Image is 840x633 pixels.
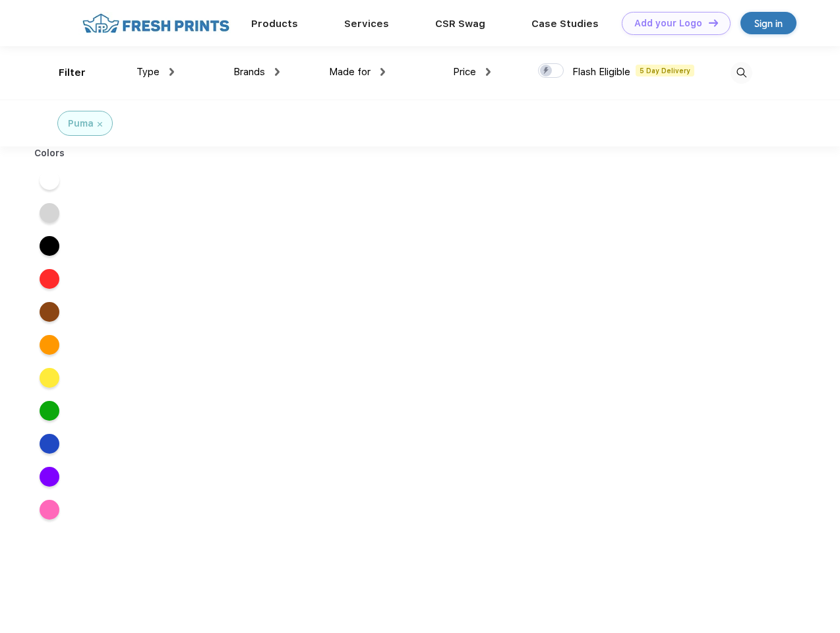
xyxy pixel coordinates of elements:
[136,66,160,78] span: Type
[275,68,280,76] img: dropdown.png
[329,66,371,78] span: Made for
[731,62,752,84] img: desktop_search.svg
[344,18,389,30] a: Services
[98,122,102,127] img: filter_cancel.svg
[453,66,476,78] span: Price
[68,117,94,131] div: Puma
[24,146,75,160] div: Colors
[709,19,718,26] img: DT
[169,68,174,76] img: dropdown.png
[636,65,694,76] span: 5 Day Delivery
[486,68,491,76] img: dropdown.png
[572,66,630,78] span: Flash Eligible
[380,68,385,76] img: dropdown.png
[233,66,265,78] span: Brands
[740,12,796,34] a: Sign in
[59,65,86,80] div: Filter
[634,18,702,29] div: Add your Logo
[435,18,485,30] a: CSR Swag
[754,16,783,31] div: Sign in
[251,18,298,30] a: Products
[78,12,233,35] img: fo%20logo%202.webp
